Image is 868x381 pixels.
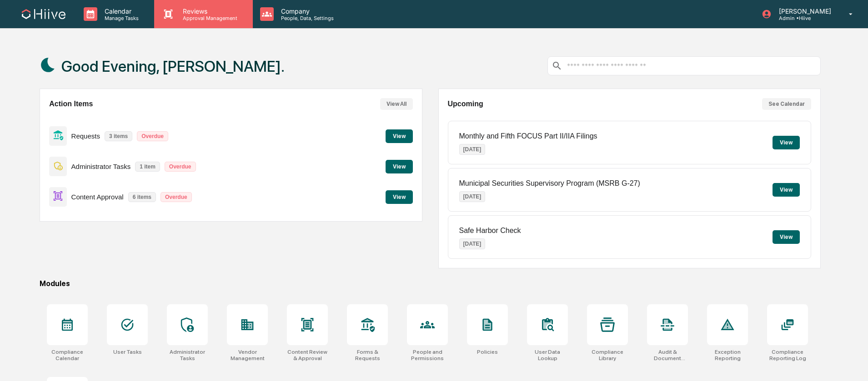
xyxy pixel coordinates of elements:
[380,98,413,110] button: View All
[274,7,338,15] p: Company
[386,190,413,204] button: View
[227,349,268,361] div: Vendor Management
[773,183,800,197] button: View
[71,193,124,201] p: Content Approval
[40,279,821,288] div: Modules
[135,162,160,172] p: 1 item
[459,227,521,235] p: Safe Harbor Check
[407,349,448,361] div: People and Permissions
[762,98,811,110] button: See Calendar
[773,136,800,149] button: View
[477,349,498,355] div: Policies
[767,349,808,361] div: Compliance Reporting Log
[137,131,168,141] p: Overdue
[587,349,628,361] div: Compliance Library
[165,162,196,172] p: Overdue
[61,57,285,75] h1: Good Evening, [PERSON_NAME].
[287,349,328,361] div: Content Review & Approval
[459,179,640,188] p: Municipal Securities Supervisory Program (MSRB G-27)
[386,162,413,170] a: View
[386,129,413,143] button: View
[347,349,388,361] div: Forms & Requests
[128,192,156,202] p: 6 items
[647,349,688,361] div: Audit & Document Logs
[97,15,143,21] p: Manage Tasks
[527,349,568,361] div: User Data Lookup
[161,192,192,202] p: Overdue
[386,131,413,140] a: View
[47,349,88,361] div: Compliance Calendar
[167,349,208,361] div: Administrator Tasks
[772,15,836,21] p: Admin • Hiive
[459,238,486,249] p: [DATE]
[459,132,597,140] p: Monthly and Fifth FOCUS Part II/IIA Filings
[274,15,338,21] p: People, Data, Settings
[459,144,486,155] p: [DATE]
[707,349,748,361] div: Exception Reporting
[71,132,100,140] p: Requests
[386,160,413,173] button: View
[71,163,131,170] p: Administrator Tasks
[448,100,483,108] h2: Upcoming
[772,7,836,15] p: [PERSON_NAME]
[113,349,142,355] div: User Tasks
[773,230,800,244] button: View
[105,131,132,141] p: 3 items
[176,7,242,15] p: Reviews
[459,191,486,202] p: [DATE]
[176,15,242,21] p: Approval Management
[22,9,65,19] img: logo
[97,7,143,15] p: Calendar
[386,192,413,201] a: View
[49,100,93,108] h2: Action Items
